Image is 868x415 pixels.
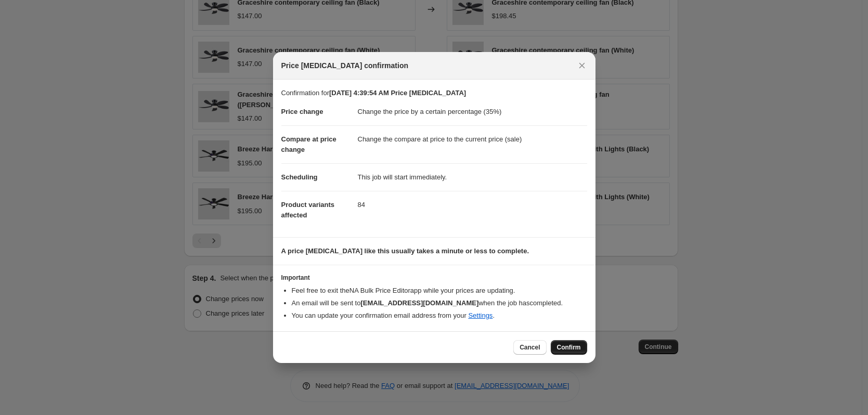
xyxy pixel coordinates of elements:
b: [EMAIL_ADDRESS][DOMAIN_NAME] [360,299,478,307]
span: Price [MEDICAL_DATA] confirmation [281,60,409,71]
b: A price [MEDICAL_DATA] like this usually takes a minute or less to complete. [281,247,529,255]
a: Settings [468,312,493,319]
span: Scheduling [281,173,318,181]
span: Compare at price change [281,135,336,153]
li: Feel free to exit the NA Bulk Price Editor app while your prices are updating. [292,286,587,296]
button: Confirm [551,340,587,355]
dd: Change the compare at price to the current price (sale) [358,125,587,153]
li: You can update your confirmation email address from your . [292,310,587,321]
dd: 84 [358,191,587,218]
dd: Change the price by a certain percentage (35%) [358,98,587,125]
button: Close [575,58,589,73]
span: Cancel [520,343,540,352]
span: Price change [281,108,323,115]
h3: Important [281,274,587,282]
li: An email will be sent to when the job has completed . [292,298,587,308]
b: [DATE] 4:39:54 AM Price [MEDICAL_DATA] [329,89,466,97]
button: Cancel [513,340,546,355]
span: Product variants affected [281,201,335,219]
dd: This job will start immediately. [358,163,587,191]
span: Confirm [557,343,581,352]
p: Confirmation for [281,88,587,98]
